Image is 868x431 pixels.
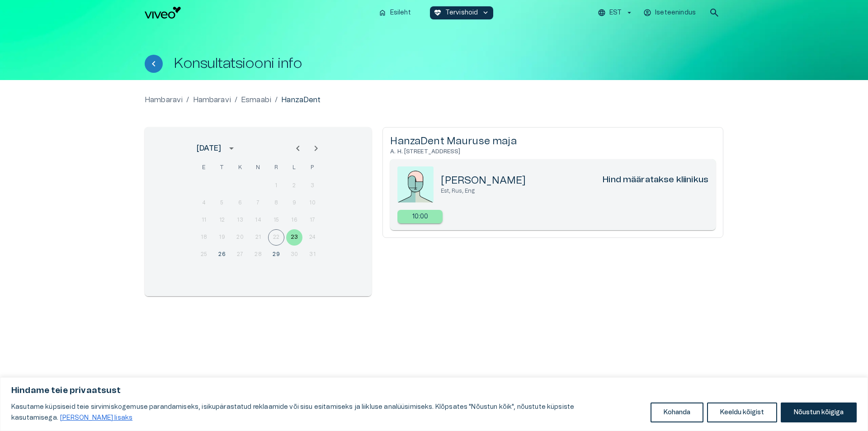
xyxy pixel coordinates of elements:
[46,7,60,14] span: Help
[375,6,415,19] button: homeEsileht
[250,159,266,177] span: neljapäev
[193,95,231,105] a: Hambaravi
[642,6,698,19] button: Iseteenindus
[268,246,284,263] button: 29
[145,95,183,105] a: Hambaravi
[378,9,387,17] span: home
[281,95,321,105] p: HanzaDent
[390,148,716,156] h6: A. H. [STREET_ADDRESS]
[196,159,212,177] span: esmaspäev
[651,403,703,422] button: Kohanda
[481,9,490,17] span: keyboard_arrow_down
[434,9,442,17] span: ecg_heart
[412,212,429,222] p: 10:00
[186,95,189,105] p: /
[441,174,526,187] h5: [PERSON_NAME]
[709,7,720,18] span: search
[445,8,478,18] p: Tervishoid
[11,402,644,423] p: Kasutame küpsiseid teie sirvimiskogemuse parandamiseks, isikupärastatud reklaamide või sisu esita...
[145,7,181,19] img: Viveo logo
[390,135,716,148] h5: HanzaDent Mauruse maja
[145,55,163,73] button: Tagasi
[174,56,302,71] h1: Konsultatsiooni info
[286,159,302,177] span: laupäev
[707,403,777,422] button: Keeldu kõigist
[11,385,857,396] p: Hindame teie privaatsust
[430,6,494,19] button: ecg_heartTervishoidkeyboard_arrow_down
[705,4,723,22] button: open search modal
[214,246,230,263] button: 26
[781,403,857,422] button: Nõustun kõigiga
[214,159,230,177] span: teisipäev
[286,229,302,246] button: 23
[397,166,434,203] img: doctorPlaceholder-zWS651l2.jpeg
[235,95,237,105] p: /
[603,174,708,187] h6: Hind määratakse kliinikus
[390,8,411,18] p: Esileht
[304,159,321,177] span: pühapäev
[232,159,248,177] span: kolmapäev
[596,6,635,19] button: EST
[268,159,284,177] span: reede
[275,95,278,105] p: /
[655,8,696,18] p: Iseteenindus
[145,7,371,19] a: Navigate to homepage
[441,187,708,195] p: Est, Rus, Eng
[241,95,271,105] a: Esmaabi
[224,141,239,156] button: calendar view is open, switch to year view
[60,414,133,422] a: Loe lisaks
[397,210,443,223] div: 10:00
[307,139,325,157] button: Next month
[609,8,622,18] p: EST
[397,210,443,223] a: Select new timeslot for rescheduling
[197,143,221,154] div: [DATE]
